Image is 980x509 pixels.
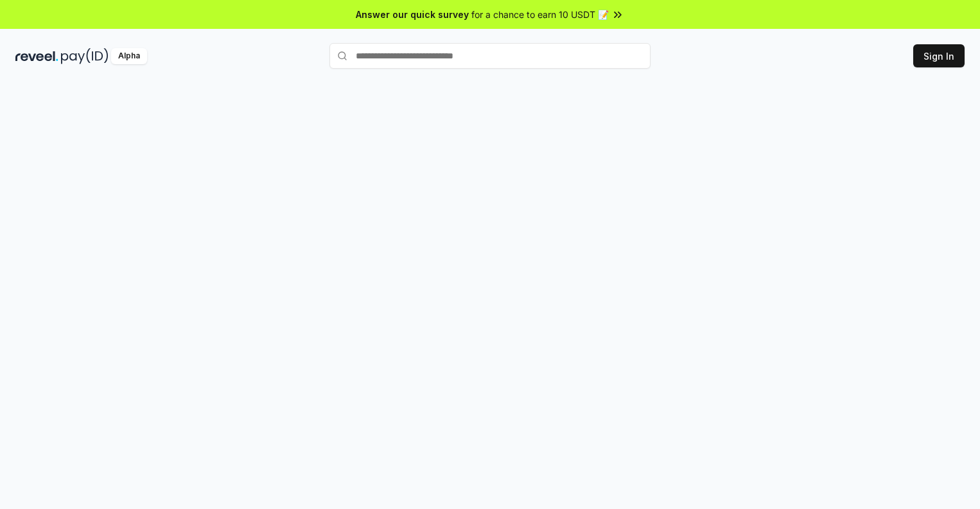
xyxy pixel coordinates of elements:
[61,48,109,64] img: pay_id
[15,48,58,64] img: reveel_dark
[913,44,965,67] button: Sign In
[356,8,469,21] span: Answer our quick survey
[111,48,147,64] div: Alpha
[471,8,609,21] span: for a chance to earn 10 USDT 📝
